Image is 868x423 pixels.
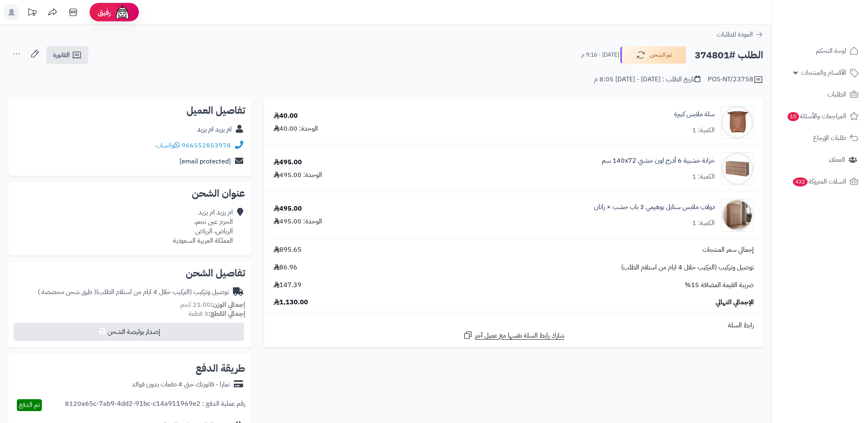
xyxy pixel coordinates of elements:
[15,106,245,115] h2: تفاصيل العميل
[180,156,231,166] a: [email protected]
[98,7,111,17] span: رفيق
[267,321,760,330] div: رابط السلة
[594,202,715,212] a: دولاب ملابس ستايل بوهيمي 3 باب خشب × راتان
[621,263,754,272] span: توصيل وتركيب (التركيب خلال 4 ايام من استلام الطلب)
[721,199,753,232] img: 1749976485-1-90x90.jpg
[717,30,753,39] span: العودة للطلبات
[777,172,863,191] a: السلات المتروكة432
[777,41,863,61] a: لوحة التحكم
[208,309,245,319] strong: إجمالي القطع:
[674,110,715,119] a: سلة ملابس كبيرة
[813,132,846,144] span: طلبات الإرجاع
[721,106,753,139] img: 1730293996-110116010100-90x90.jpg
[156,140,180,150] a: واتساب
[15,189,245,198] h2: عنوان الشحن
[716,298,754,307] span: الإجمالي النهائي
[793,177,808,186] span: 432
[274,245,302,255] span: 895.65
[801,67,846,78] span: الأقسام والمنتجات
[721,152,753,185] img: 1752058398-1(9)-90x90.jpg
[777,150,863,170] a: العملاء
[463,330,564,340] a: شارك رابط السلة نفسها مع عميل آخر
[792,176,846,187] span: السلات المتروكة
[46,46,88,64] a: الفاتورة
[173,208,233,245] div: ام يزيد ام يزيد الحزم عين نجم، الرياض، الرياض المملكة العربية السعودية
[829,154,845,166] span: العملاء
[274,204,302,214] div: 495.00
[827,89,846,100] span: الطلبات
[685,280,754,290] span: ضريبة القيمة المضافة 15%
[692,126,715,135] div: الكمية: 1
[274,158,302,167] div: 495.00
[620,46,686,64] button: تم الشحن
[816,45,846,57] span: لوحة التحكم
[475,331,564,340] span: شارك رابط السلة نفسها مع عميل آخر
[602,156,715,166] a: خزانة خشبية 6 أدرج لون خشبي 140x72 سم
[777,85,863,104] a: الطلبات
[15,268,245,278] h2: تفاصيل الشحن
[211,300,245,310] strong: إجمالي الوزن:
[787,112,799,121] span: 10
[274,170,322,180] div: الوحدة: 495.00
[65,399,245,411] div: رقم عملية الدفع : 8120a65c-7ab9-4dd2-91bc-c14a911969e2
[132,380,230,389] div: تمارا - فاتورتك حتى 4 دفعات بدون فوائد
[787,110,846,122] span: المراجعات والأسئلة
[692,172,715,182] div: الكمية: 1
[581,51,619,59] small: [DATE] - 9:16 م
[22,4,42,23] a: تحديثات المنصة
[180,300,245,310] small: 21.00 كجم
[274,263,297,272] span: 86.96
[114,4,131,21] img: ai-face.png
[182,140,231,150] a: 966552853978
[695,47,763,64] h2: الطلب #374801
[189,309,245,319] small: 3 قطعة
[19,400,40,410] span: تم الدفع
[708,75,763,85] div: POS-NT/23758
[38,287,96,297] span: ( طرق شحن مخصصة )
[692,218,715,228] div: الكمية: 1
[38,287,229,297] div: توصيل وتركيب (التركيب خلال 4 ايام من استلام الطلب)
[197,124,232,134] a: ام يزيد ام يزيد
[777,128,863,148] a: طلبات الإرجاع
[702,245,754,255] span: إجمالي سعر المنتجات
[53,50,70,60] span: الفاتورة
[196,363,245,373] h2: طريقة الدفع
[777,106,863,126] a: المراجعات والأسئلة10
[274,298,308,307] span: 1,130.00
[594,75,700,84] div: تاريخ الطلب : [DATE] - [DATE] 8:05 م
[717,30,763,39] a: العودة للطلبات
[14,323,244,341] button: إصدار بوليصة الشحن
[274,124,318,133] div: الوحدة: 40.00
[274,217,322,226] div: الوحدة: 495.00
[274,280,302,290] span: 147.39
[274,111,298,121] div: 40.00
